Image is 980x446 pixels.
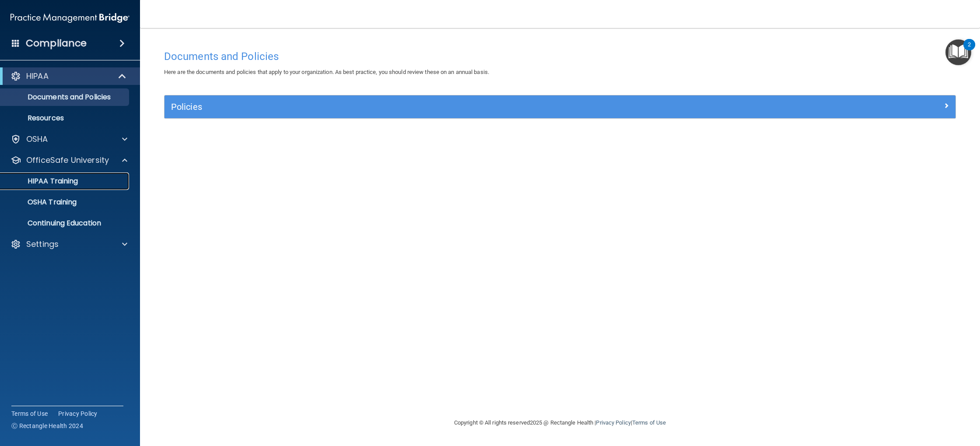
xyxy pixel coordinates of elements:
[10,239,127,249] a: Settings
[164,69,489,75] span: Here are the documents and policies that apply to your organization. As best practice, you should...
[6,177,78,186] p: HIPAA Training
[10,71,127,81] a: HIPAA
[6,93,125,102] p: Documents and Policies
[26,239,59,249] p: Settings
[11,421,83,430] span: Ⓒ Rectangle Health 2024
[6,114,125,123] p: Resources
[400,409,720,437] div: Copyright © All rights reserved 2025 @ Rectangle Health | |
[164,51,956,62] h4: Documents and Policies
[10,134,127,144] a: OSHA
[10,9,129,27] img: PMB logo
[11,409,48,418] a: Terms of Use
[968,45,971,56] div: 2
[632,419,666,426] a: Terms of Use
[26,37,87,49] h4: Compliance
[596,419,630,426] a: Privacy Policy
[26,71,49,81] p: HIPAA
[945,39,971,65] button: Open Resource Center, 2 new notifications
[26,155,109,165] p: OfficeSafe University
[829,384,969,419] iframe: Drift Widget Chat Controller
[6,219,125,228] p: Continuing Education
[6,198,77,207] p: OSHA Training
[10,155,127,165] a: OfficeSafe University
[171,100,949,114] a: Policies
[171,102,751,112] h5: Policies
[26,134,48,144] p: OSHA
[58,409,98,418] a: Privacy Policy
